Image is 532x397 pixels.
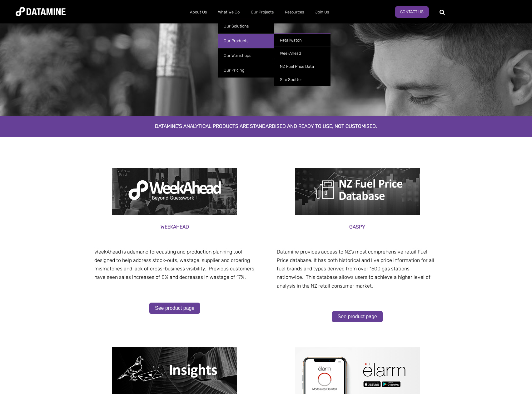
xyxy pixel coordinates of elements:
a: Our Solutions [218,19,274,33]
img: NZ fuel price logo of petrol pump, Gaspy product page1 [295,168,420,215]
img: Datamine [16,7,66,16]
span: our platform [94,237,123,243]
a: Site Spotter [274,73,331,86]
a: Our Projects [245,4,279,20]
a: About Us [184,4,212,20]
span: Product page [88,138,119,144]
a: Join Us [310,4,335,20]
img: Insights product page [112,347,237,394]
span: WeekAhead is a [94,249,130,255]
a: Retailwatch [274,33,331,47]
a: WeekAhead [274,47,331,60]
a: See product page [332,311,383,322]
a: See product page [149,303,200,314]
img: weekahead product page2 [112,168,237,215]
h3: Gaspy [277,223,438,231]
a: Our Pricing [218,63,274,78]
h2: Datamine's analytical products are standardised and ready to use, not customised. [88,123,444,129]
a: Our Workshops [218,48,274,63]
a: Contact Us [395,6,429,18]
a: What We Do [212,4,245,20]
h3: Weekahead [94,223,255,231]
span: Datamine provides access to NZ’s most comprehensive retail Fuel Price database. It has both histo... [277,249,434,289]
a: Resources [279,4,310,20]
a: Our Products [218,33,274,48]
a: NZ Fuel Price Data [274,60,331,73]
img: Image for website 400 x 150 [295,347,420,394]
p: demand forecasting and production planning tool designed to help address stock-outs, wastage, sup... [94,248,255,282]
